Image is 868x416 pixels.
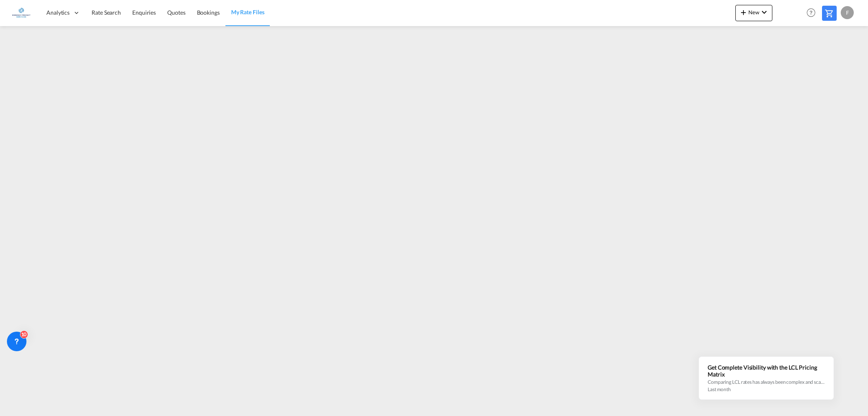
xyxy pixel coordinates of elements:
span: Quotes [167,9,185,16]
div: Help [804,6,822,20]
button: icon-plus 400-fgNewicon-chevron-down [735,5,772,21]
span: My Rate Files [231,9,265,15]
span: Rate Search [92,9,121,16]
md-icon: icon-chevron-down [759,7,769,17]
div: F [841,6,854,19]
span: Analytics [46,9,70,17]
span: Bookings [197,9,220,16]
span: New [739,9,769,15]
md-icon: icon-plus 400-fg [739,7,748,17]
img: e1326340b7c511ef854e8d6a806141ad.jpg [12,4,31,22]
span: Help [804,6,818,20]
span: Enquiries [132,9,156,16]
